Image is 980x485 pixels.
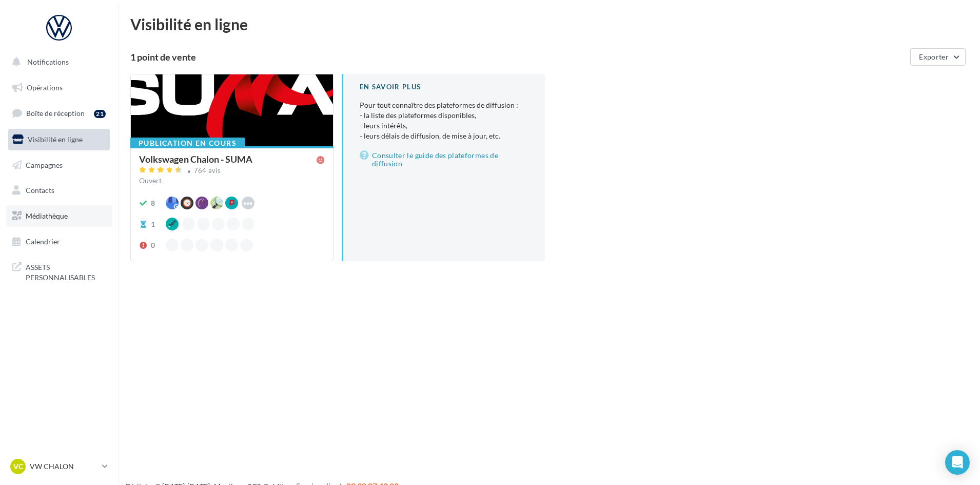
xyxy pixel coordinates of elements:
div: Open Intercom Messenger [945,450,970,475]
div: Visibilité en ligne [130,16,968,32]
div: 764 avis [194,167,221,174]
div: Publication en cours [130,138,245,149]
div: En savoir plus [360,82,528,92]
span: Exporter [919,52,949,61]
div: 8 [151,198,155,208]
a: ASSETS PERSONNALISABLES [6,256,112,286]
span: ASSETS PERSONNALISABLES [26,260,106,282]
a: Calendrier [6,231,112,253]
span: Opérations [27,83,63,92]
div: Volkswagen Chalon - SUMA [139,154,252,164]
button: Exporter [910,48,966,66]
a: Opérations [6,77,112,99]
button: Notifications [6,51,108,73]
div: 0 [151,240,155,250]
a: Consulter le guide des plateformes de diffusion [360,149,528,170]
a: Contacts [6,180,112,201]
div: 1 point de vente [130,52,906,62]
li: - leurs intérêts, [360,121,528,131]
span: Boîte de réception [26,109,85,118]
span: Contacts [26,186,54,195]
a: Boîte de réception21 [6,102,112,124]
span: VC [13,461,23,472]
a: VC VW CHALON [8,457,110,476]
span: Médiathèque [26,211,68,220]
a: Médiathèque [6,205,112,227]
span: Ouvert [139,176,162,185]
p: Pour tout connaître des plateformes de diffusion : [360,100,528,141]
a: Visibilité en ligne [6,129,112,150]
div: 21 [94,110,106,118]
li: - leurs délais de diffusion, de mise à jour, etc. [360,131,528,141]
span: Visibilité en ligne [28,135,83,144]
span: Notifications [27,57,69,66]
span: Calendrier [26,237,60,246]
span: Campagnes [26,160,63,169]
a: Campagnes [6,154,112,176]
div: 1 [151,219,155,229]
a: 764 avis [139,165,325,178]
p: VW CHALON [30,461,98,472]
li: - la liste des plateformes disponibles, [360,110,528,121]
